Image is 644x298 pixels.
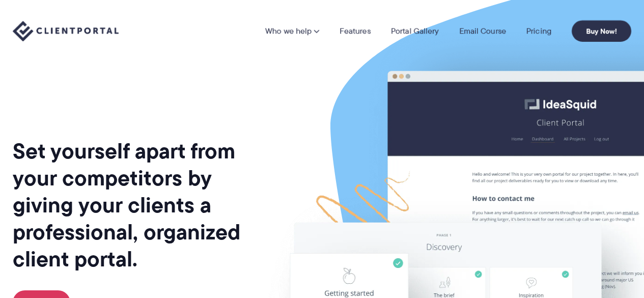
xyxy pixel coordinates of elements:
[391,27,439,35] a: Portal Gallery
[13,138,260,273] h1: Set yourself apart from your competitors by giving your clients a professional, organized client ...
[459,27,506,35] a: Email Course
[572,20,631,42] a: Buy Now!
[265,27,319,35] a: Who we help
[340,27,371,35] a: Features
[526,27,551,35] a: Pricing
